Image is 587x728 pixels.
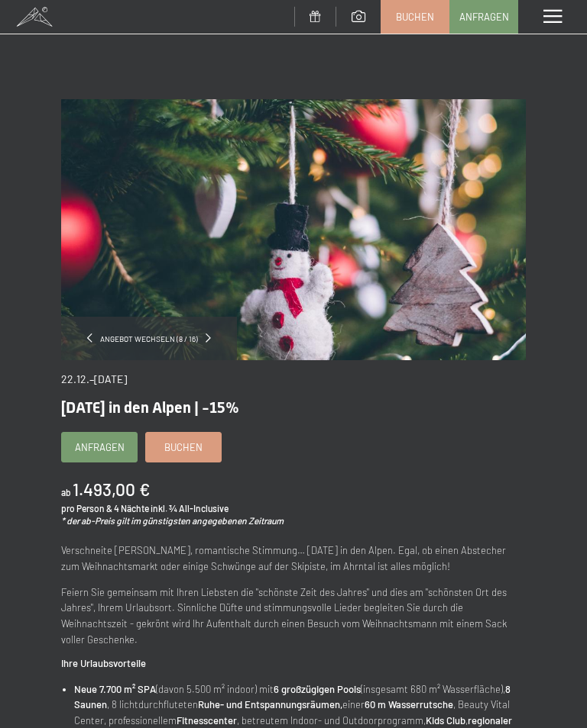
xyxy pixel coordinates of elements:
[74,683,156,695] strong: Neue 7.700 m² SPA
[61,657,146,669] strong: Ihre Urlaubsvorteile
[61,99,526,360] img: Weihnachten in den Alpen | -15%
[61,503,112,514] span: pro Person &
[61,398,239,417] span: [DATE] in den Alpen | -15%
[426,714,465,726] strong: Kids Club
[365,698,453,710] strong: 60 m Wasserrutsche
[151,503,229,514] span: inkl. ¾ All-Inclusive
[61,515,284,526] em: * der ab-Preis gilt im günstigsten angegebenen Zeitraum
[459,10,509,24] span: Anfragen
[450,1,517,33] a: Anfragen
[146,433,221,462] a: Buchen
[61,585,526,648] p: Feiern Sie gemeinsam mit Ihren Liebsten die "schönste Zeit des Jahres" und dies am "schönsten Ort...
[73,478,150,500] b: 1.493,00 €
[92,333,206,344] span: Angebot wechseln (8 / 16)
[61,487,71,498] span: ab
[396,10,434,24] span: Buchen
[75,440,125,454] span: Anfragen
[164,440,203,454] span: Buchen
[198,698,342,710] strong: Ruhe- und Entspannungsräumen,
[62,433,137,462] a: Anfragen
[177,714,237,726] strong: Fitnesscenter
[61,543,526,575] p: Verschneite [PERSON_NAME], romantische Stimmung… [DATE] in den Alpen. Egal, ob einen Abstecher zu...
[381,1,449,33] a: Buchen
[274,683,361,695] strong: 6 großzügigen Pools
[61,372,127,385] span: 22.12.–[DATE]
[114,503,149,514] span: 4 Nächte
